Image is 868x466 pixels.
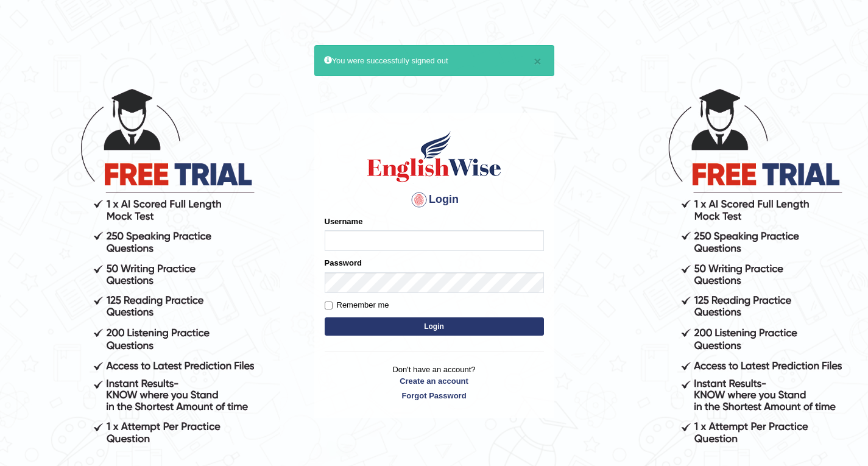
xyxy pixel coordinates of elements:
img: Logo of English Wise sign in for intelligent practice with AI [365,129,504,184]
p: Don't have an account? [325,364,544,401]
input: Remember me [325,302,333,309]
label: Remember me [325,299,389,311]
div: You were successfully signed out [314,45,554,76]
a: Create an account [325,375,544,387]
label: Username [325,216,363,227]
h4: Login [325,190,544,210]
label: Password [325,257,362,269]
button: × [534,55,541,68]
button: Login [325,317,544,336]
a: Forgot Password [325,390,544,401]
